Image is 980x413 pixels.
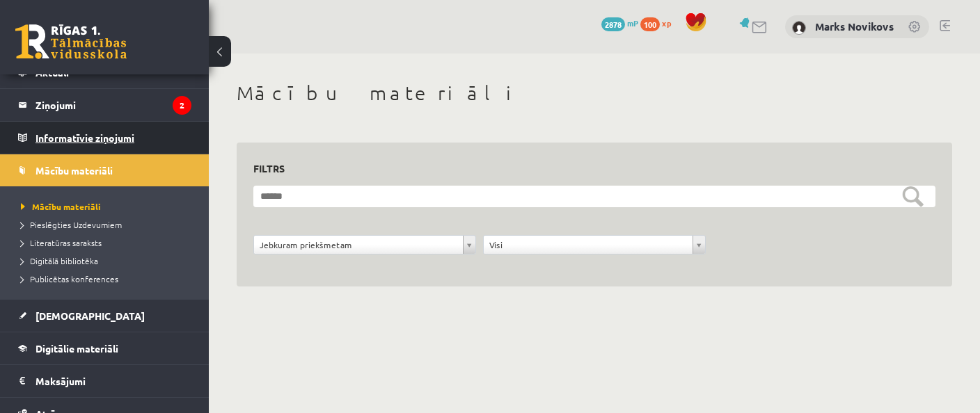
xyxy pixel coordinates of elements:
[35,164,113,177] span: Mācību materiāli
[21,218,195,231] a: Pieslēgties Uzdevumiem
[815,19,894,33] a: Marks Novikovs
[21,273,195,285] a: Publicētas konferences
[21,237,102,248] span: Literatūras saraksts
[254,236,475,254] a: Jebkuram priekšmetam
[15,24,127,59] a: Rīgas 1. Tālmācības vidusskola
[253,159,919,178] h3: Filtrs
[18,332,191,364] a: Digitālie materiāli
[173,96,191,115] i: 2
[18,154,191,186] a: Mācību materiāli
[18,89,191,121] a: Ziņojumi2
[21,236,195,249] a: Literatūras saraksts
[35,122,191,154] legend: Informatīvie ziņojumi
[21,254,195,267] a: Digitālā bibliotēka
[237,81,952,105] h1: Mācību materiāli
[601,17,625,31] span: 2878
[18,300,191,332] a: [DEMOGRAPHIC_DATA]
[484,236,705,254] a: Visi
[18,365,191,397] a: Maksājumi
[640,17,660,31] span: 100
[601,17,638,29] a: 2878 mP
[21,201,101,212] span: Mācību materiāli
[21,200,195,213] a: Mācību materiāli
[792,21,806,35] img: Marks Novikovs
[21,255,98,266] span: Digitālā bibliotēka
[627,17,638,29] span: mP
[21,273,118,284] span: Publicētas konferences
[35,365,191,397] legend: Maksājumi
[640,17,678,29] a: 100 xp
[35,309,145,322] span: [DEMOGRAPHIC_DATA]
[35,89,191,121] legend: Ziņojumi
[489,236,687,254] span: Visi
[35,342,118,355] span: Digitālie materiāli
[662,17,671,29] span: xp
[260,236,457,254] span: Jebkuram priekšmetam
[18,122,191,154] a: Informatīvie ziņojumi
[21,219,122,230] span: Pieslēgties Uzdevumiem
